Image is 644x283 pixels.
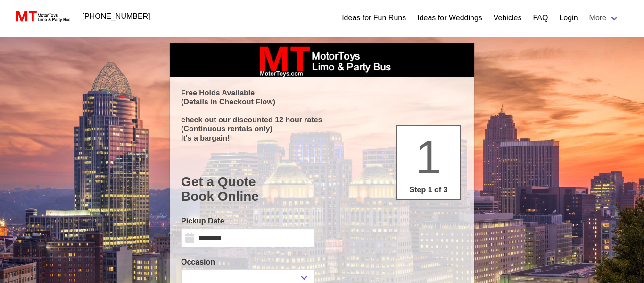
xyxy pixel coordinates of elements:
h1: Get a Quote Book Online [181,174,463,204]
p: Step 1 of 3 [401,184,456,196]
img: box_logo_brand.jpeg [251,43,393,77]
a: Login [559,12,578,24]
a: [PHONE_NUMBER] [77,7,156,26]
a: Vehicles [494,12,522,24]
p: (Continuous rentals only) [181,124,463,133]
a: FAQ [533,12,548,24]
a: More [584,9,625,27]
p: It's a bargain! [181,134,463,143]
p: (Details in Checkout Flow) [181,97,463,106]
label: Occasion [181,257,315,268]
label: Pickup Date [181,215,315,227]
a: Ideas for Fun Runs [342,12,406,24]
a: Ideas for Weddings [417,12,482,24]
p: Free Holds Available [181,88,463,97]
span: 1 [415,130,442,183]
img: MotorToys Logo [13,10,71,23]
p: check out our discounted 12 hour rates [181,115,463,124]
